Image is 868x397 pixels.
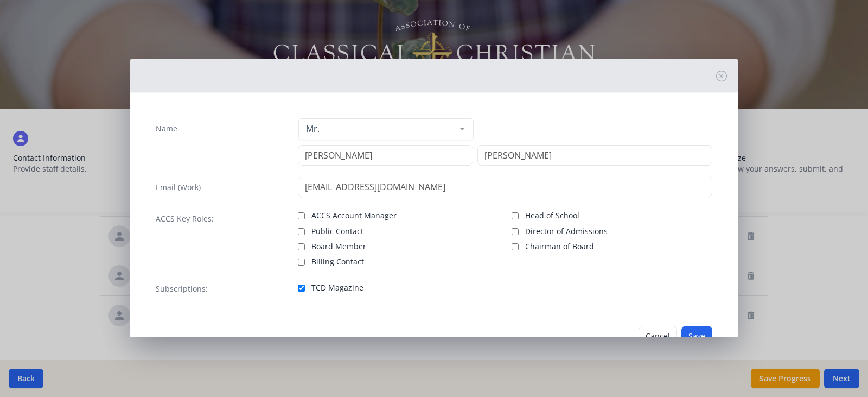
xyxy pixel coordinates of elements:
span: Head of School [525,210,579,221]
span: Mr. [303,123,451,134]
span: Public Contact [311,226,363,237]
input: Public Contact [298,228,305,235]
span: Board Member [311,241,366,252]
label: Email (Work) [156,182,201,193]
label: ACCS Key Roles: [156,213,214,224]
input: TCD Magazine [298,285,305,292]
span: ACCS Account Manager [311,210,397,221]
span: Chairman of Board [525,241,594,252]
input: First Name [298,145,473,166]
button: Cancel [639,326,677,346]
label: Name [156,123,177,134]
span: Director of Admissions [525,226,608,237]
input: ACCS Account Manager [298,212,305,219]
input: Billing Contact [298,259,305,266]
input: Chairman of Board [512,243,519,250]
input: Last Name [477,145,712,166]
span: TCD Magazine [311,282,363,293]
button: Save [681,326,712,346]
span: Billing Contact [311,256,364,267]
label: Subscriptions: [156,283,208,294]
input: Board Member [298,243,305,250]
input: Head of School [512,212,519,219]
input: contact@site.com [298,177,713,197]
input: Director of Admissions [512,228,519,235]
